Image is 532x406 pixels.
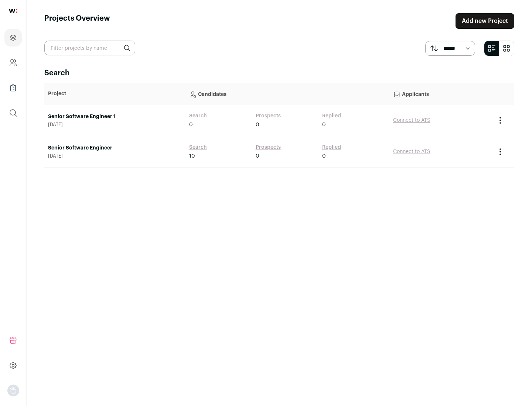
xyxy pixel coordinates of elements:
[48,90,182,97] p: Project
[4,54,22,72] a: Company and ATS Settings
[7,385,19,396] button: Open dropdown
[189,112,207,120] a: Search
[48,153,182,159] span: [DATE]
[256,112,281,120] a: Prospects
[256,121,259,128] span: 0
[189,152,195,160] span: 10
[393,149,430,154] a: Connect to ATS
[189,86,386,101] p: Candidates
[44,68,514,78] h2: Search
[256,152,259,160] span: 0
[393,118,430,123] a: Connect to ATS
[496,116,505,125] button: Project Actions
[456,13,514,29] a: Add new Project
[44,41,135,55] input: Filter projects by name
[4,79,22,97] a: Company Lists
[496,147,505,156] button: Project Actions
[9,9,17,13] img: wellfound-shorthand-0d5821cbd27db2630d0214b213865d53afaa358527fdda9d0ea32b1df1b89c2c.svg
[48,113,182,120] a: Senior Software Engineer 1
[189,144,207,151] a: Search
[7,385,19,396] img: nopic.png
[189,121,193,128] span: 0
[44,13,110,29] h1: Projects Overview
[322,144,341,151] a: Replied
[322,152,326,160] span: 0
[256,144,281,151] a: Prospects
[4,29,22,47] a: Projects
[322,121,326,128] span: 0
[48,144,182,152] a: Senior Software Engineer
[48,122,182,128] span: [DATE]
[322,112,341,120] a: Replied
[393,86,488,101] p: Applicants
